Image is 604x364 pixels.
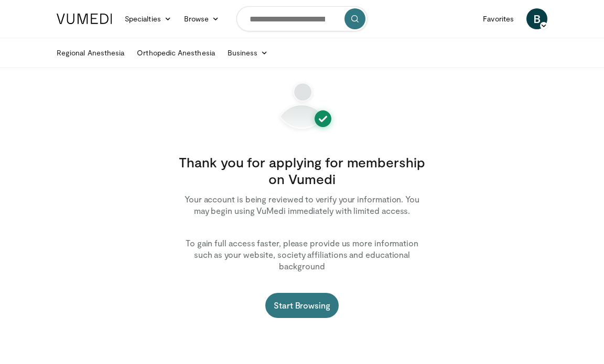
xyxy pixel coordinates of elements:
[50,42,131,63] a: Regional Anesthesia
[526,8,547,29] a: B
[260,81,344,133] img: User registration completed
[265,293,339,318] a: Start Browsing
[131,42,221,63] a: Orthopedic Anesthesia
[236,6,368,31] input: Search topics, interventions
[176,194,428,217] p: Your account is being reviewed to verify your information. You may begin using VuMedi immediately...
[176,154,428,187] h3: Thank you for applying for membership on Vumedi
[477,8,520,29] a: Favorites
[178,8,226,29] a: Browse
[221,42,275,63] a: Business
[57,14,112,24] img: VuMedi Logo
[176,237,428,272] p: To gain full access faster, please provide us more information such as your website, society affi...
[118,8,178,29] a: Specialties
